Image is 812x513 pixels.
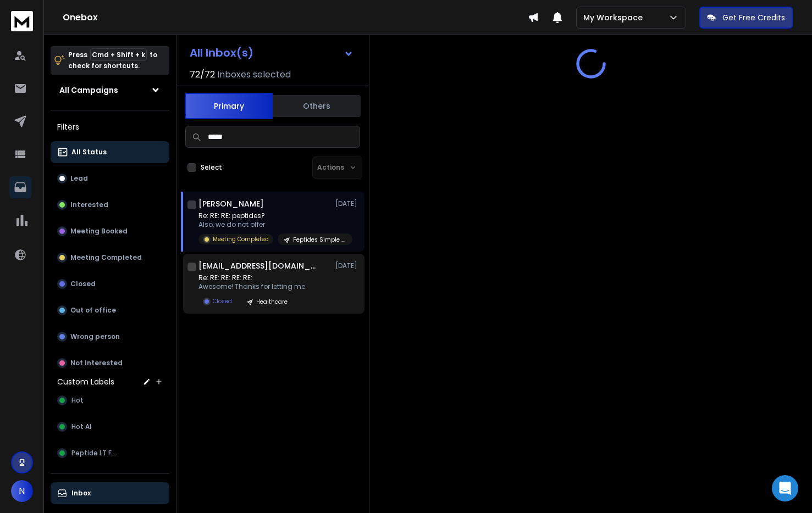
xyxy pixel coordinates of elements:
[335,199,360,208] p: [DATE]
[51,141,169,163] button: All Status
[51,79,169,101] button: All Campaigns
[70,253,142,262] p: Meeting Completed
[70,227,128,236] p: Meeting Booked
[198,282,305,291] p: Awesome! Thanks for letting me
[68,49,157,71] p: Press to check for shortcuts.
[185,93,273,119] button: Primary
[213,235,269,243] p: Meeting Completed
[51,168,169,189] button: Lead
[70,359,123,367] p: Not Interested
[71,396,84,405] span: Hot
[51,220,169,242] button: Meeting Booked
[29,29,78,37] div: Domain: [URL]
[70,332,120,341] p: Wrong person
[51,442,169,464] button: Peptide LT FUP
[70,174,88,183] p: Lead
[256,298,288,306] p: Healthcare
[51,326,169,348] button: Wrong person
[198,211,330,220] p: Re: RE: RE: peptides?
[63,11,528,24] h1: Onebox
[30,64,38,73] img: tab_domain_overview_orange.svg
[70,306,116,315] p: Out of office
[190,68,215,81] span: 72 / 72
[722,12,785,23] p: Get Free Credits
[109,64,118,73] img: tab_keywords_by_traffic_grey.svg
[51,194,169,216] button: Interested
[11,480,33,502] button: N
[57,376,114,387] h3: Custom Labels
[42,65,98,72] div: Domain Overview
[201,163,222,172] label: Select
[31,18,54,26] div: v 4.0.25
[51,416,169,438] button: Hot AI
[18,18,26,26] img: logo_orange.svg
[198,260,319,271] h1: [EMAIL_ADDRESS][DOMAIN_NAME]
[772,475,798,501] div: Open Intercom Messenger
[335,261,360,270] p: [DATE]
[51,119,169,135] h3: Filters
[90,48,147,61] span: Cmd + Shift + k
[121,65,185,72] div: Keywords by Traffic
[51,482,169,504] button: Inbox
[213,297,232,305] p: Closed
[51,389,169,411] button: Hot
[59,85,118,96] h1: All Campaigns
[217,68,291,81] h3: Inboxes selected
[699,7,793,29] button: Get Free Credits
[198,198,264,209] h1: [PERSON_NAME]
[198,220,330,229] p: Also, we do not offer
[51,299,169,321] button: Out of office
[71,489,91,498] p: Inbox
[71,422,91,431] span: Hot AI
[51,273,169,295] button: Closed
[51,247,169,269] button: Meeting Completed
[71,148,107,157] p: All Status
[190,47,253,58] h1: All Inbox(s)
[70,200,108,209] p: Interested
[273,94,361,118] button: Others
[70,280,96,288] p: Closed
[583,12,647,23] p: My Workspace
[71,449,119,458] span: Peptide LT FUP
[181,42,362,64] button: All Inbox(s)
[198,274,305,282] p: Re: RE: RE: RE: RE:
[11,11,33,31] img: logo
[293,236,346,244] p: Peptides Simple - Fiverr Weight Loss
[51,352,169,374] button: Not Interested
[18,29,26,37] img: website_grey.svg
